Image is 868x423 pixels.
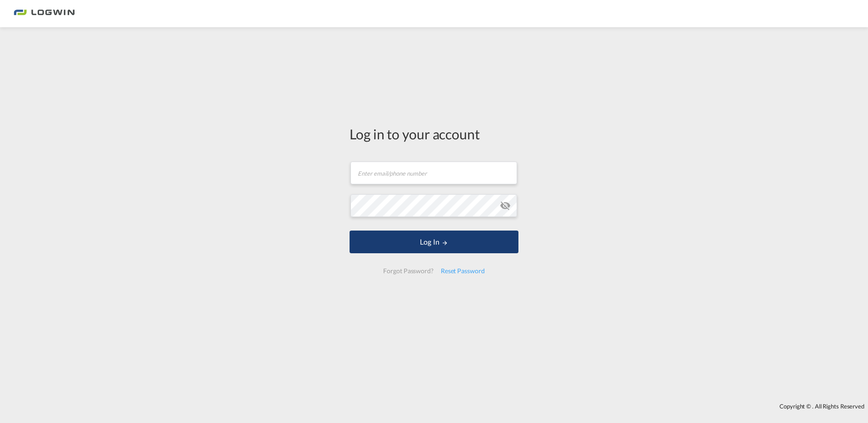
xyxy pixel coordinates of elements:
md-icon: icon-eye-off [500,200,511,211]
img: bc73a0e0d8c111efacd525e4c8ad7d32.png [14,4,75,24]
input: Enter email/phone number [350,162,517,184]
button: LOGIN [350,231,518,253]
div: Log in to your account [350,124,518,143]
div: Forgot Password? [380,263,437,279]
div: Reset Password [437,263,488,279]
